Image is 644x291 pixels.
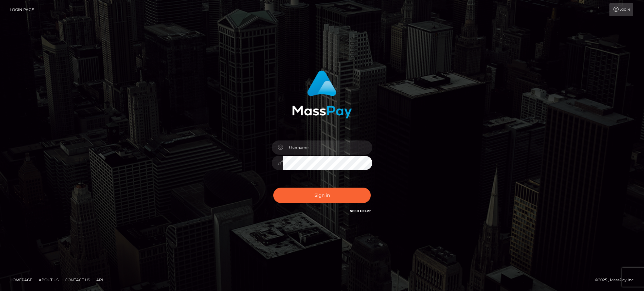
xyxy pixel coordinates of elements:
[283,140,372,155] input: Username...
[7,275,35,285] a: Homepage
[350,209,371,213] a: Need Help?
[36,275,61,285] a: About Us
[10,3,34,16] a: Login Page
[595,277,639,283] div: © 2025 , MassPay Inc.
[273,188,371,203] button: Sign in
[609,3,633,16] a: Login
[94,275,106,285] a: API
[292,70,352,118] img: MassPay Login
[62,275,92,285] a: Contact Us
